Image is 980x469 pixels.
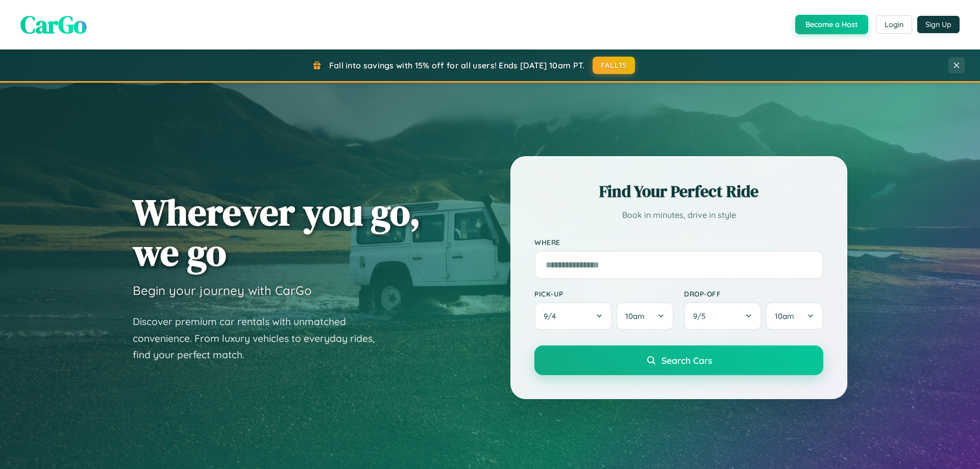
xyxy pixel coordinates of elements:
[133,192,421,273] h1: Wherever you go, we go
[593,57,635,74] button: FALL15
[625,311,645,321] span: 10am
[684,302,762,330] button: 9/5
[661,355,712,366] span: Search Cars
[775,311,794,321] span: 10am
[876,15,912,34] button: Login
[616,302,674,330] button: 10am
[329,60,585,70] span: Fall into savings with 15% off for all users! Ends [DATE] 10am PT.
[133,283,312,298] h3: Begin your journey with CarGo
[534,289,674,298] label: Pick-up
[534,238,823,246] label: Where
[534,208,823,223] p: Book in minutes, drive in style
[534,180,823,203] h2: Find Your Perfect Ride
[693,311,710,321] span: 9 / 5
[766,302,823,330] button: 10am
[133,313,388,363] p: Discover premium car rentals with unmatched convenience. From luxury vehicles to everyday rides, ...
[917,16,960,33] button: Sign Up
[534,345,823,375] button: Search Cars
[544,311,561,321] span: 9 / 4
[20,8,87,41] span: CarGo
[795,15,868,34] button: Become a Host
[534,302,612,330] button: 9/4
[684,289,823,298] label: Drop-off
